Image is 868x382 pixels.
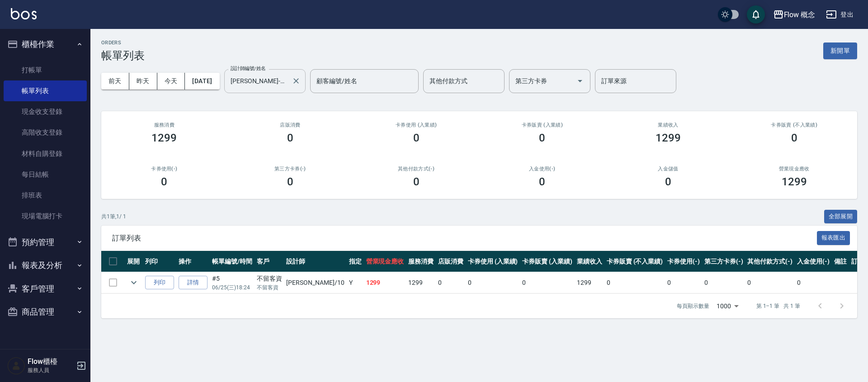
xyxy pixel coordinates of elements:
[604,272,665,293] td: 0
[832,251,849,272] th: 備註
[747,5,765,24] button: save
[616,122,721,128] h2: 業績收入
[520,251,575,272] th: 卡券販賣 (入業績)
[28,357,74,366] h5: Flow櫃檯
[4,101,87,122] a: 現金收支登錄
[436,251,466,272] th: 店販消費
[238,166,343,172] h2: 第三方卡券(-)
[817,233,850,242] a: 報表匯出
[604,251,665,272] th: 卡券販賣 (不入業績)
[490,122,594,128] h2: 卡券販賣 (入業績)
[782,175,807,188] h3: 1299
[238,122,343,128] h2: 店販消費
[161,175,167,188] h3: 0
[284,272,346,293] td: [PERSON_NAME] /10
[347,251,364,272] th: 指定
[573,74,587,88] button: Open
[257,274,282,283] div: 不留客資
[287,132,293,144] h3: 0
[257,283,282,292] p: 不留客資
[290,75,302,87] button: Clear
[101,212,126,221] p: 共 1 筆, 1 / 1
[742,122,846,128] h2: 卡券販賣 (不入業績)
[791,132,797,144] h3: 0
[413,132,420,144] h3: 0
[616,166,721,172] h2: 入金儲值
[539,132,545,144] h3: 0
[466,251,520,272] th: 卡券使用 (入業績)
[7,357,25,375] img: Person
[665,175,671,188] h3: 0
[756,302,800,310] p: 第 1–1 筆 共 1 筆
[769,5,819,24] button: Flow 概念
[745,251,795,272] th: 其他付款方式(-)
[490,166,594,172] h2: 入金使用(-)
[406,251,436,272] th: 服務消費
[4,60,87,80] a: 打帳單
[287,175,293,188] h3: 0
[129,73,157,90] button: 昨天
[101,73,129,90] button: 前天
[11,8,37,19] img: Logo
[665,272,702,293] td: 0
[112,234,817,243] span: 訂單列表
[185,73,219,90] button: [DATE]
[364,272,406,293] td: 1299
[745,272,795,293] td: 0
[112,166,217,172] h2: 卡券使用(-)
[364,251,406,272] th: 營業現金應收
[364,166,468,172] h2: 其他付款方式(-)
[466,272,520,293] td: 0
[713,294,742,318] div: 1000
[127,276,141,289] button: expand row
[179,276,208,290] a: 詳情
[101,40,145,46] h2: ORDERS
[255,251,284,272] th: 客戶
[4,277,87,301] button: 客戶管理
[795,251,832,272] th: 入金使用(-)
[539,175,545,188] h3: 0
[677,302,709,310] p: 每頁顯示數量
[101,49,145,62] h3: 帳單列表
[575,272,604,293] td: 1299
[784,9,816,20] div: Flow 概念
[210,251,255,272] th: 帳單編號/時間
[4,33,87,56] button: 櫃檯作業
[364,122,468,128] h2: 卡券使用 (入業績)
[795,272,832,293] td: 0
[817,231,850,245] button: 報表匯出
[284,251,346,272] th: 設計師
[406,272,436,293] td: 1299
[4,122,87,143] a: 高階收支登錄
[575,251,604,272] th: 業績收入
[125,251,143,272] th: 展開
[702,251,745,272] th: 第三方卡券(-)
[151,132,177,144] h3: 1299
[4,206,87,226] a: 現場電腦打卡
[145,276,174,290] button: 列印
[212,283,252,292] p: 06/25 (三) 18:24
[210,272,255,293] td: #5
[413,175,420,188] h3: 0
[28,366,74,374] p: 服務人員
[520,272,575,293] td: 0
[665,251,702,272] th: 卡券使用(-)
[4,80,87,101] a: 帳單列表
[4,300,87,324] button: 商品管理
[742,166,846,172] h2: 營業現金應收
[347,272,364,293] td: Y
[656,132,681,144] h3: 1299
[436,272,466,293] td: 0
[823,46,857,55] a: 新開單
[4,143,87,164] a: 材料自購登錄
[4,185,87,206] a: 排班表
[824,210,858,224] button: 全部展開
[143,251,176,272] th: 列印
[4,231,87,254] button: 預約管理
[4,254,87,277] button: 報表及分析
[702,272,745,293] td: 0
[823,42,857,59] button: 新開單
[231,65,266,72] label: 設計師編號/姓名
[822,6,857,23] button: 登出
[157,73,185,90] button: 今天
